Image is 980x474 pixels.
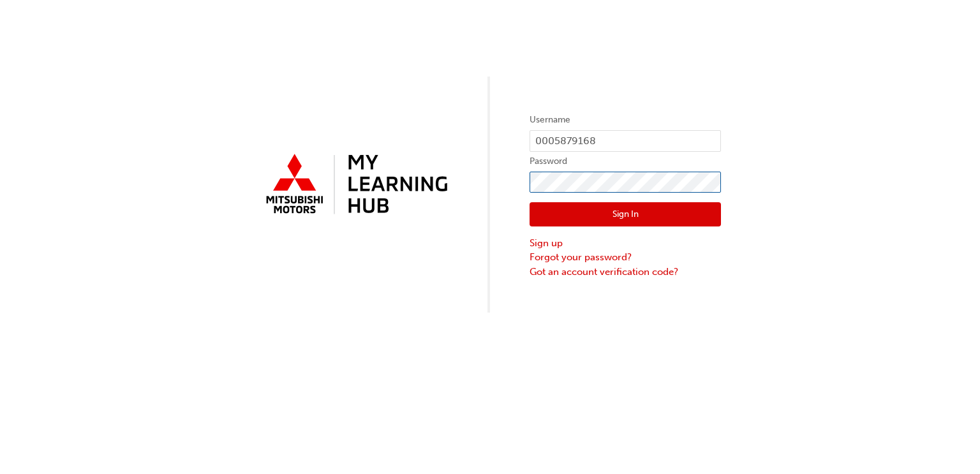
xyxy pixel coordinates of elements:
a: Sign up [530,236,721,251]
label: Password [530,154,721,169]
img: mmal [259,149,450,221]
a: Forgot your password? [530,250,721,265]
label: Username [530,112,721,128]
input: Username [530,130,721,152]
button: Sign In [530,202,721,226]
a: Got an account verification code? [530,265,721,279]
